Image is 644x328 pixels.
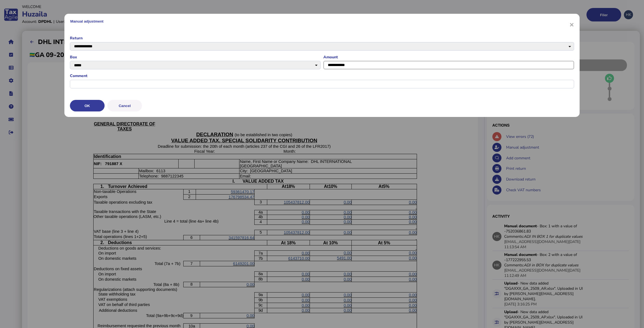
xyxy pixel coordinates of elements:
[70,19,574,23] h1: Manual adjustment
[70,54,321,60] label: Box
[323,54,574,60] label: Amount
[70,35,574,41] label: Return
[569,19,574,30] span: ×
[70,73,574,78] label: Comment
[70,100,105,111] button: OK
[107,100,142,111] button: Cancel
